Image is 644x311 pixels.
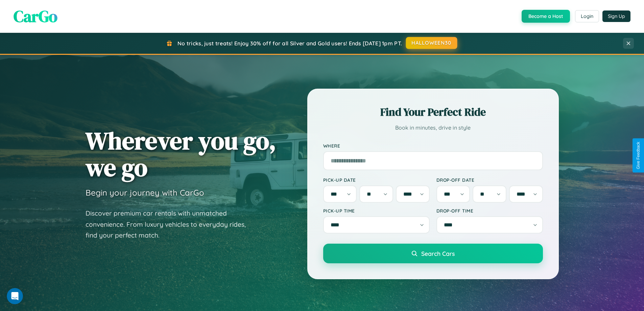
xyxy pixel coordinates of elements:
[14,5,57,27] span: CarGo
[436,177,543,183] label: Drop-off Date
[421,250,455,257] span: Search Cars
[323,177,430,183] label: Pick-up Date
[323,123,543,133] p: Book in minutes, drive in style
[436,208,543,214] label: Drop-off Time
[602,10,630,22] button: Sign Up
[323,143,543,149] label: Where
[323,105,543,119] h2: Find Your Perfect Ride
[406,37,457,49] button: HALLOWEEN30
[86,208,255,241] p: Discover premium car rentals with unmatched convenience. From luxury vehicles to everyday rides, ...
[636,142,641,169] div: Give Feedback
[323,208,430,214] label: Pick-up Time
[86,127,276,181] h1: Wherever you go, we go
[7,288,23,304] iframe: Intercom live chat
[575,10,599,22] button: Login
[177,40,402,47] span: No tricks, just treats! Enjoy 30% off for all Silver and Gold users! Ends [DATE] 1pm PT.
[86,187,204,198] h3: Begin your journey with CarGo
[522,10,570,23] button: Become a Host
[323,244,543,263] button: Search Cars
